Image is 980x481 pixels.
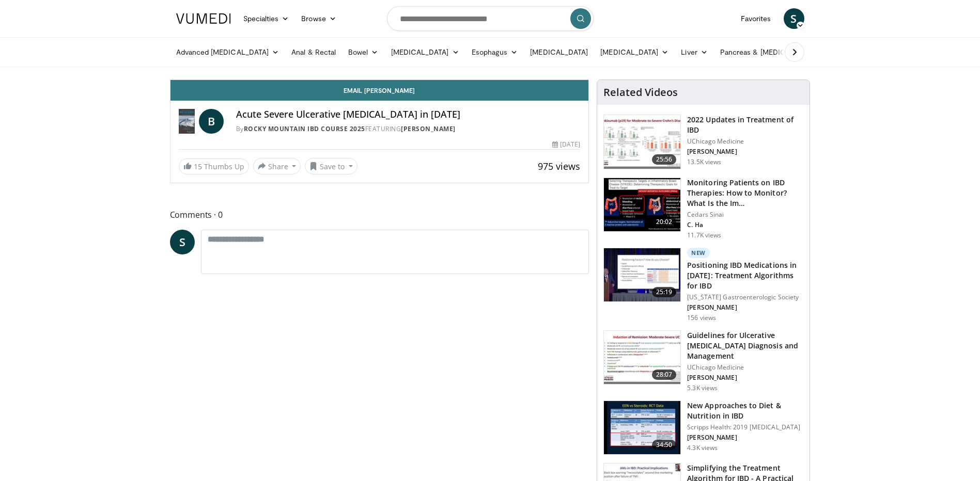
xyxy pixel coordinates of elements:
p: UChicago Medicine [687,137,803,146]
span: 28:07 [652,370,677,380]
a: S [784,8,804,29]
span: Comments 0 [170,208,589,221]
p: UChicago Medicine [687,363,803,372]
a: Esophagus [465,42,524,62]
button: Save to [305,158,357,174]
p: Scripps Health: 2019 [MEDICAL_DATA] [687,423,803,431]
a: Liver [675,42,713,62]
a: [PERSON_NAME] [401,124,456,133]
a: B [199,109,224,134]
button: Share [253,158,301,174]
a: Advanced [MEDICAL_DATA] [170,42,286,62]
a: Favorites [735,8,777,29]
p: 5.3K views [687,384,718,392]
input: Search topics, interventions [387,6,594,31]
a: [MEDICAL_DATA] [385,42,465,62]
a: 25:56 2022 Updates in Treatment of IBD UChicago Medicine [PERSON_NAME] 13.5K views [603,115,803,169]
a: 25:19 New Positioning IBD Medications in [DATE]: Treatment Algorithms for IBD [US_STATE] Gastroen... [603,248,803,322]
img: 9393c547-9b5d-4ed4-b79d-9c9e6c9be491.150x105_q85_crop-smart_upscale.jpg [604,115,680,169]
h3: Guidelines for Ulcerative [MEDICAL_DATA] Diagnosis and Management [687,330,803,361]
a: 20:02 Monitoring Patients on IBD Therapies: How to Monitor? What Is the Im… Cedars Sinai C. Ha 11... [603,178,803,239]
a: Pancreas & [MEDICAL_DATA] [714,42,835,62]
a: [MEDICAL_DATA] [524,42,594,62]
a: Specialties [237,8,295,29]
img: 5d508c2b-9173-4279-adad-7510b8cd6d9a.150x105_q85_crop-smart_upscale.jpg [604,331,680,384]
a: Bowel [342,42,384,62]
a: [MEDICAL_DATA] [594,42,675,62]
p: [US_STATE] Gastroenterologic Society [687,293,803,301]
span: 25:56 [652,154,677,165]
span: 15 [194,162,202,171]
a: 15 Thumbs Up [179,158,249,174]
p: New [687,248,710,258]
h3: Monitoring Patients on IBD Therapies: How to Monitor? What Is the Im… [687,178,803,209]
h3: Positioning IBD Medications in [DATE]: Treatment Algorithms for IBD [687,260,803,291]
a: 28:07 Guidelines for Ulcerative [MEDICAL_DATA] Diagnosis and Management UChicago Medicine [PERSON... [603,330,803,392]
img: 0d1747ae-4eac-4456-b2f5-cd164c21000b.150x105_q85_crop-smart_upscale.jpg [604,401,680,455]
h3: New Approaches to Diet & Nutrition in IBD [687,400,803,421]
img: 9ce3f8e3-680b-420d-aa6b-dcfa94f31065.150x105_q85_crop-smart_upscale.jpg [604,248,680,302]
a: Anal & Rectal [285,42,342,62]
h4: Acute Severe Ulcerative [MEDICAL_DATA] in [DATE] [236,109,580,120]
span: 20:02 [652,217,677,227]
img: VuMedi Logo [176,13,231,24]
h4: Related Videos [603,86,678,99]
p: [PERSON_NAME] [687,374,803,382]
a: Browse [295,8,343,29]
p: C. Ha [687,221,803,229]
div: By FEATURING [236,124,580,134]
div: [DATE] [552,140,580,149]
span: 975 views [538,160,580,172]
p: [PERSON_NAME] [687,434,803,442]
a: Email [PERSON_NAME] [170,80,589,101]
a: 34:50 New Approaches to Diet & Nutrition in IBD Scripps Health: 2019 [MEDICAL_DATA] [PERSON_NAME]... [603,400,803,455]
img: Rocky Mountain IBD Course 2025 [179,109,195,134]
p: 11.7K views [687,231,721,239]
h3: 2022 Updates in Treatment of IBD [687,115,803,135]
p: [PERSON_NAME] [687,148,803,156]
p: 13.5K views [687,158,721,166]
span: 34:50 [652,440,677,450]
p: [PERSON_NAME] [687,303,803,312]
span: 25:19 [652,287,677,297]
a: S [170,230,195,254]
p: 4.3K views [687,444,718,452]
img: 609225da-72ea-422a-b68c-0f05c1f2df47.150x105_q85_crop-smart_upscale.jpg [604,178,680,232]
a: Rocky Mountain IBD Course 2025 [244,124,365,133]
p: 156 views [687,314,716,322]
p: Cedars Sinai [687,211,803,219]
